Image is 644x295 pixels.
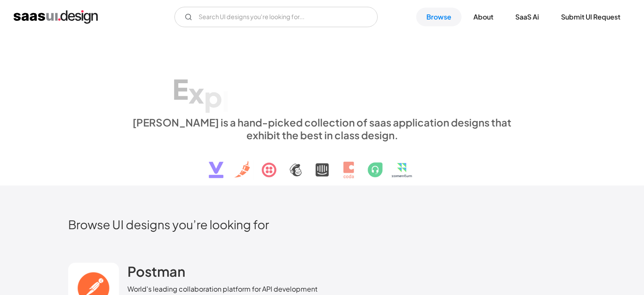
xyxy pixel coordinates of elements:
[204,80,222,113] div: p
[127,284,318,294] div: World's leading collaboration platform for API development
[416,8,462,26] a: Browse
[188,76,204,109] div: x
[172,73,188,105] div: E
[127,263,185,284] a: Postman
[194,141,451,185] img: text, icon, saas logo
[14,10,98,24] a: home
[127,263,185,280] h2: Postman
[222,84,229,117] div: l
[174,7,378,27] form: Email Form
[68,217,576,232] h2: Browse UI designs you’re looking for
[174,7,378,27] input: Search UI designs you're looking for...
[551,8,630,26] a: Submit UI Request
[505,8,549,26] a: SaaS Ai
[127,42,517,108] h1: Explore SaaS UI design patterns & interactions.
[127,116,517,141] div: [PERSON_NAME] is a hand-picked collection of saas application designs that exhibit the best in cl...
[463,8,503,26] a: About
